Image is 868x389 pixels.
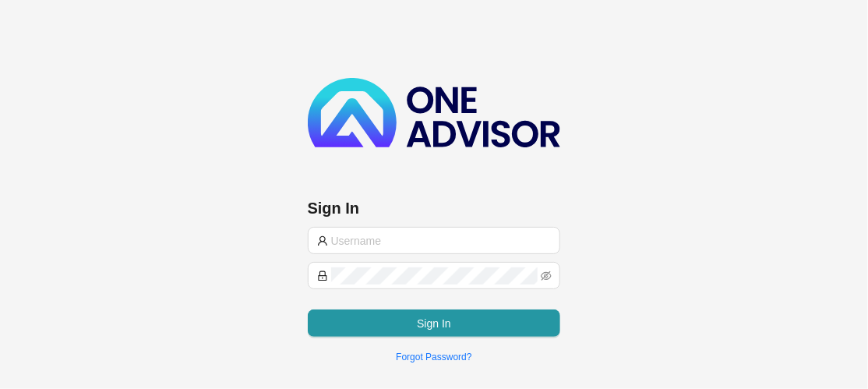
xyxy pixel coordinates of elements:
[417,315,451,332] span: Sign In
[317,235,328,246] span: user
[308,197,561,219] h3: Sign In
[396,352,471,362] a: Forgot Password?
[331,232,552,249] input: Username
[308,309,561,337] button: Sign In
[317,271,328,281] span: lock
[541,271,552,281] span: eye-invisible
[308,78,561,147] img: b89e593ecd872904241dc73b71df2e41-logo-dark.svg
